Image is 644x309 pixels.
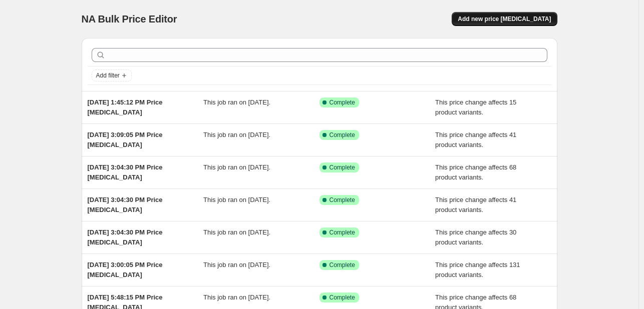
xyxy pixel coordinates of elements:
span: Add new price [MEDICAL_DATA] [458,15,551,23]
span: NA Bulk Price Editor [82,13,177,24]
span: Complete [330,293,355,301]
span: This price change affects 15 product variants. [435,98,516,116]
span: [DATE] 3:09:05 PM Price [MEDICAL_DATA] [88,131,163,148]
span: Complete [330,131,355,139]
span: This price change affects 68 product variants. [435,163,516,181]
span: This job ran on [DATE]. [203,131,270,138]
span: [DATE] 3:00:05 PM Price [MEDICAL_DATA] [88,261,163,278]
span: This job ran on [DATE]. [203,228,270,236]
span: [DATE] 3:04:30 PM Price [MEDICAL_DATA] [88,196,163,213]
span: This job ran on [DATE]. [203,261,270,268]
span: [DATE] 3:04:30 PM Price [MEDICAL_DATA] [88,228,163,246]
span: This job ran on [DATE]. [203,196,270,203]
span: Complete [330,196,355,204]
span: Complete [330,98,355,106]
span: Complete [330,228,355,236]
span: This price change affects 30 product variants. [435,228,516,246]
span: This price change affects 41 product variants. [435,131,516,148]
span: Complete [330,261,355,269]
button: Add filter [92,69,132,81]
button: Add new price [MEDICAL_DATA] [452,12,557,26]
span: [DATE] 1:45:12 PM Price [MEDICAL_DATA] [88,98,163,116]
span: This job ran on [DATE]. [203,163,270,171]
span: This price change affects 41 product variants. [435,196,516,213]
span: Complete [330,163,355,171]
span: This job ran on [DATE]. [203,293,270,301]
span: Add filter [96,71,120,79]
span: This price change affects 131 product variants. [435,261,520,278]
span: [DATE] 3:04:30 PM Price [MEDICAL_DATA] [88,163,163,181]
span: This job ran on [DATE]. [203,98,270,106]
